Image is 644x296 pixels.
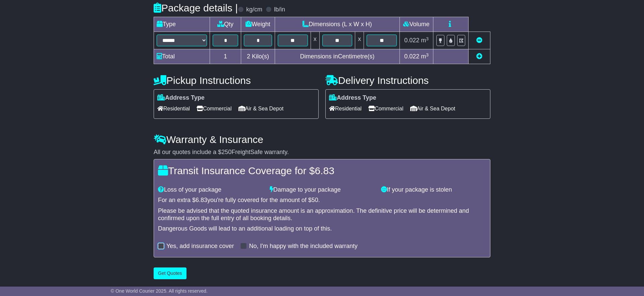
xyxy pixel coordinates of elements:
[476,53,482,60] a: Add new item
[275,17,399,32] td: Dimensions (L x W x H)
[404,37,419,44] span: 0.022
[404,53,419,60] span: 0.022
[274,6,285,13] label: lb/in
[157,103,190,114] span: Residential
[158,207,486,222] div: Please be advised that the quoted insurance amount is an approximation. The definitive price will...
[410,103,455,114] span: Air & Sea Depot
[476,37,482,44] a: Remove this item
[266,186,378,194] div: Damage to your package
[241,49,275,64] td: Kilo(s)
[157,94,205,102] label: Address Type
[329,94,376,102] label: Address Type
[158,197,486,204] div: For an extra $ you're fully covered for the amount of $ .
[249,243,358,250] label: No, I'm happy with the included warranty
[325,75,490,86] h4: Delivery Instructions
[378,186,489,194] div: If your package is stolen
[421,37,429,44] span: m
[197,103,231,114] span: Commercial
[154,134,490,145] h4: Warranty & Insurance
[421,53,429,60] span: m
[166,243,234,250] label: Yes, add insurance cover
[154,75,319,86] h4: Pickup Instructions
[329,103,362,114] span: Residential
[158,165,486,176] h4: Transit Insurance Coverage for $
[111,288,208,294] span: © One World Courier 2025. All rights reserved.
[312,197,318,203] span: 50
[238,103,284,114] span: Air & Sea Depot
[210,49,241,64] td: 1
[399,17,433,32] td: Volume
[154,2,238,13] h4: Package details |
[426,36,429,41] sup: 3
[221,149,231,155] span: 250
[355,32,364,49] td: x
[246,6,262,13] label: kg/cm
[210,17,241,32] td: Qty
[155,186,266,194] div: Loss of your package
[196,197,207,203] span: 6.83
[154,49,210,64] td: Total
[311,32,319,49] td: x
[154,149,490,156] div: All our quotes include a $ FreightSafe warranty.
[154,267,186,279] button: Get Quotes
[154,17,210,32] td: Type
[247,53,250,60] span: 2
[368,103,403,114] span: Commercial
[158,225,486,233] div: Dangerous Goods will lead to an additional loading on top of this.
[426,52,429,57] sup: 3
[275,49,399,64] td: Dimensions in Centimetre(s)
[241,17,275,32] td: Weight
[315,165,334,176] span: 6.83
